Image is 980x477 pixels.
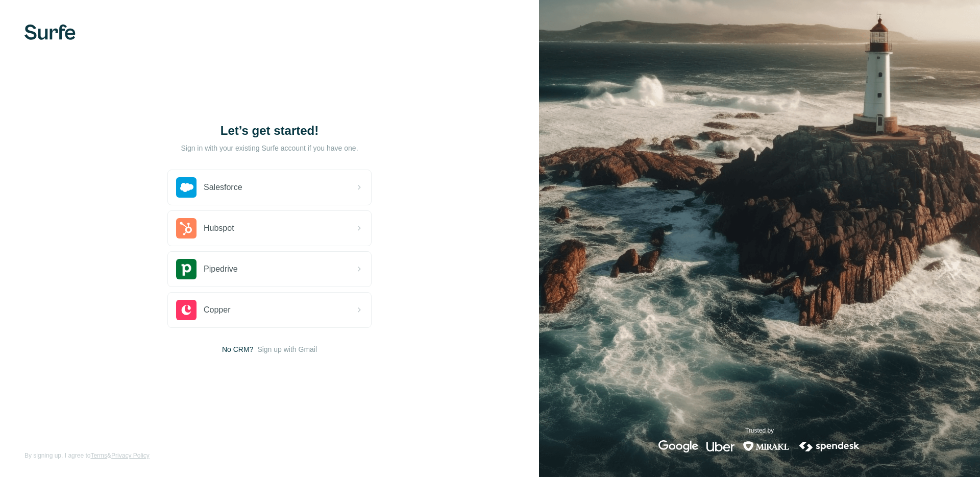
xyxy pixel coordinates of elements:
button: Sign up with Gmail [257,344,317,354]
img: copper's logo [176,300,197,320]
span: Pipedrive [204,263,238,275]
img: mirakl's logo [743,440,790,452]
p: Trusted by [745,426,774,435]
span: No CRM? [222,344,253,354]
a: Terms [90,452,107,459]
span: Hubspot [204,222,234,234]
img: spendesk's logo [798,440,861,452]
img: salesforce's logo [176,177,197,198]
h1: Let’s get started! [167,123,372,139]
img: hubspot's logo [176,218,197,238]
p: Sign in with your existing Surfe account if you have one. [181,143,358,153]
img: uber's logo [706,440,734,452]
a: Privacy Policy [111,452,150,459]
span: By signing up, I agree to & [24,451,150,460]
img: google's logo [658,440,698,452]
span: Salesforce [204,181,242,194]
img: Surfe's logo [24,25,76,40]
span: Copper [204,304,230,316]
img: pipedrive's logo [176,259,197,279]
